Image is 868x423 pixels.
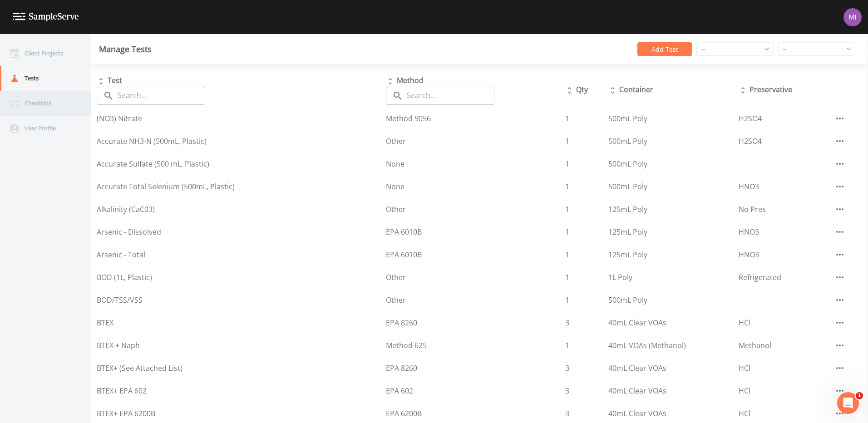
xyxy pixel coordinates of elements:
td: Method 625 [384,334,563,357]
td: Method 9056 [384,107,563,130]
td: 500mL Poly [606,289,736,311]
td: HCl [736,311,829,334]
td: HNO3 [736,221,829,243]
img: 11d739c36d20347f7b23fdbf2a9dc2c5 [843,8,862,26]
td: 1 [563,198,606,221]
div: Arsenic - Dissolved [97,226,381,237]
span: Method [397,75,424,85]
span: Test [108,75,122,85]
td: 40mL Clear VOAs [606,379,736,402]
td: 1 [563,130,606,152]
td: EPA 6010B [384,221,563,243]
td: 1 [563,221,606,243]
td: Refrigerated [736,266,829,289]
td: EPA 8260 [384,311,563,334]
td: 1L Poly [606,266,736,289]
div: Manage Tests [99,45,152,53]
td: HCl [736,379,829,402]
td: 40mL VOAs (Methanol) [606,334,736,357]
iframe: Intercom live chat [837,392,859,414]
div: Accurate Sulfate (500 mL, Plastic) [97,158,381,169]
div: BTEX+ (See Attached List) [97,363,381,374]
td: 500mL Poly [606,175,736,198]
div: BTEX [97,317,381,328]
td: 500mL Poly [606,152,736,175]
div: Qty [565,84,604,96]
td: Other [384,130,563,152]
div: (NO3) Nitrate [97,113,381,124]
td: 1 [563,107,606,130]
td: 3 [563,311,606,334]
td: 1 [563,243,606,266]
td: None [384,175,563,198]
td: H2SO4 [736,107,829,130]
td: 500mL Poly [606,130,736,152]
td: HNO3 [736,175,829,198]
div: Arsenic - Total [97,249,381,260]
td: 1 [563,266,606,289]
span: 1 [856,392,863,399]
button: Add Test [637,42,692,56]
td: 125mL Poly [606,243,736,266]
td: 500mL Poly [606,107,736,130]
td: 3 [563,379,606,402]
td: Other [384,289,563,311]
div: -- [779,43,855,55]
td: HNO3 [736,243,829,266]
div: -- [697,43,773,55]
td: None [384,152,563,175]
td: 3 [563,357,606,379]
td: 1 [563,152,606,175]
td: H2SO4 [736,130,829,152]
div: Accurate Total Selenium (500mL, Plastic) [97,181,381,192]
td: No Pres [736,198,829,221]
div: BTEX + Naph [97,340,381,351]
td: Other [384,198,563,221]
td: EPA 8260 [384,357,563,379]
td: 40mL Clear VOAs [606,357,736,379]
td: 1 [563,289,606,311]
td: Other [384,266,563,289]
div: Accurate NH3-N (500mL, Plastic) [97,136,381,147]
div: BTEX+ EPA 6200B [97,408,381,419]
input: Search... [118,87,205,105]
img: logo [13,13,79,21]
input: Search... [407,87,494,105]
td: Methanol [736,334,829,357]
td: HCl [736,357,829,379]
td: 125mL Poly [606,221,736,243]
div: Preservative [739,84,826,96]
div: Alkalinity (CaC03) [97,204,381,215]
td: EPA 602 [384,379,563,402]
div: BTEX+ EPA 602 [97,385,381,396]
div: Container [608,84,734,96]
td: 1 [563,334,606,357]
td: 125mL Poly [606,198,736,221]
td: 40mL Clear VOAs [606,311,736,334]
div: BOD (1L, Plastic) [97,272,381,283]
td: EPA 6010B [384,243,563,266]
div: BOD/TSS/VSS [97,295,381,305]
td: 1 [563,175,606,198]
